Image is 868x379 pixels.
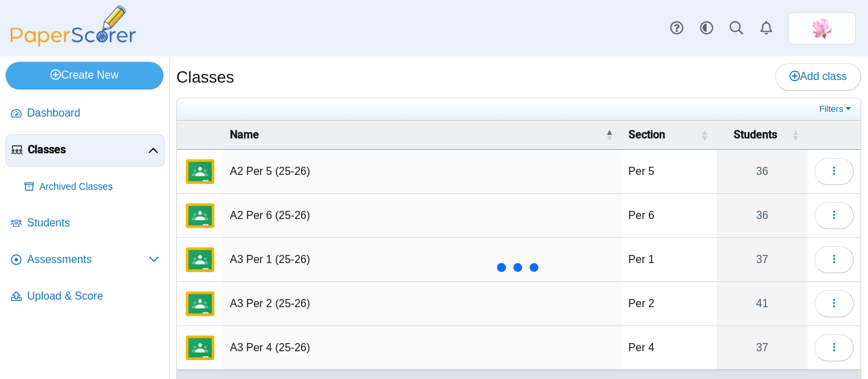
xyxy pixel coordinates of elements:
a: 36 [717,150,808,193]
a: 37 [717,238,808,281]
img: External class connected through Google Classroom [184,155,216,188]
img: External class connected through Google Classroom [184,243,216,276]
span: Section : Activate to sort [701,121,709,149]
span: Name [230,128,259,141]
span: Assessments [27,252,149,267]
a: Filters [816,102,857,116]
a: Classes [5,134,165,167]
a: Dashboard [5,98,165,130]
td: A2 Per 5 (25-26) [223,150,622,194]
a: Archived Classes [19,171,165,203]
span: Students : Activate to sort [791,121,800,149]
td: Per 5 [622,150,717,194]
a: PaperScorer [5,37,141,49]
a: 37 [717,326,808,370]
span: Upload & Score [27,289,159,304]
span: Xinmei Li [811,18,833,39]
img: External class connected through Google Classroom [184,332,216,364]
span: Students [734,128,777,141]
img: ps.MuGhfZT6iQwmPTCC [811,18,833,39]
span: Archived Classes [39,180,159,194]
a: Assessments [5,244,165,277]
a: 41 [717,282,808,325]
a: 36 [717,194,808,237]
td: A3 Per 1 (25-26) [223,238,622,282]
td: A3 Per 4 (25-26) [223,326,622,370]
span: Dashboard [27,106,159,121]
td: A2 Per 6 (25-26) [223,194,622,238]
img: PaperScorer [5,5,141,47]
td: Per 2 [622,282,717,326]
a: Students [5,207,165,240]
span: Students [27,216,159,231]
a: Create New [5,62,163,89]
td: Per 1 [622,238,717,282]
span: Classes [28,142,148,157]
img: External class connected through Google Classroom [184,199,216,232]
td: A3 Per 2 (25-26) [223,282,622,326]
td: Per 4 [622,326,717,370]
span: Section [629,128,665,141]
td: Per 6 [622,194,717,238]
a: Alerts [751,14,781,43]
a: Add class [775,63,861,90]
span: Name : Activate to invert sorting [606,121,614,149]
h1: Classes [176,66,234,89]
img: External class connected through Google Classroom [184,287,216,320]
a: Upload & Score [5,281,165,313]
span: Add class [789,71,847,82]
a: ps.MuGhfZT6iQwmPTCC [788,12,856,45]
